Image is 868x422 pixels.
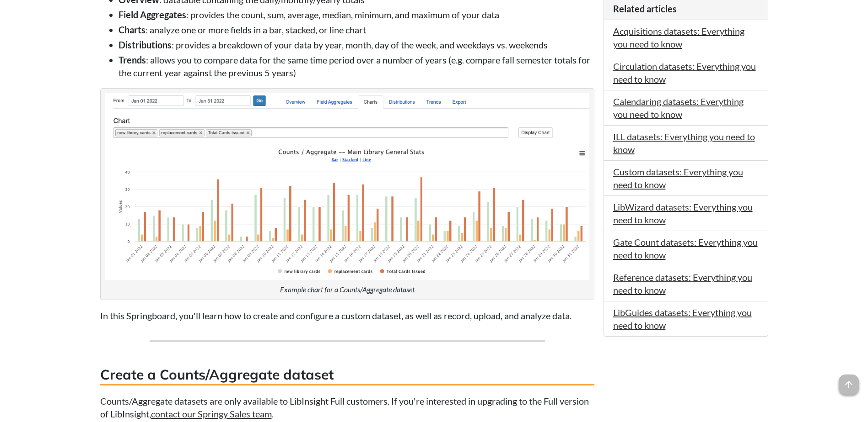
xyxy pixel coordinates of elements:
p: Counts/Aggregate datasets are only available to LibInsight Full customers. If you're interested i... [100,395,594,420]
li: : provides a breakdown of your data by year, month, day of the week, and weekdays vs. weekends [119,38,594,51]
a: Circulation datasets: Everything you need to know [613,61,756,84]
a: ILL datasets: Everything you need to know [613,131,755,155]
a: arrow_upward [839,375,859,386]
a: LibWizard datasets: Everything you need to know [613,201,753,225]
a: Custom datasets: Everything you need to know [613,166,743,190]
a: LibGuides datasets: Everything you need to know [613,307,752,331]
a: Acquisitions datasets: Everything you need to know [613,26,744,49]
li: : allows you to compare data for the same time period over a number of years (e.g. compare fall s... [119,53,594,79]
img: Example chart for a Counts/Aggregate dataset [105,93,589,280]
span: Related articles [613,3,677,14]
a: Gate Count datasets: Everything you need to know [613,237,758,260]
li: : analyze one or more fields in a bar, stacked, or line chart [119,23,594,36]
a: contact our Springy Sales team [151,408,272,419]
p: In this Springboard, you'll learn how to create and configure a custom dataset, as well as record... [100,309,594,322]
li: : provides the count, sum, average, median, minimum, and maximum of your data [119,8,594,21]
figcaption: Example chart for a Counts/Aggregate dataset [280,285,415,295]
strong: Field Aggregates [119,9,186,20]
strong: Distributions [119,39,172,50]
strong: Charts [119,24,146,35]
span: arrow_upward [839,375,859,395]
strong: Trends [119,54,146,65]
a: Calendaring datasets: Everything you need to know [613,96,744,120]
a: Reference datasets: Everything you need to know [613,272,752,295]
h3: Create a Counts/Aggregate dataset [100,365,594,385]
